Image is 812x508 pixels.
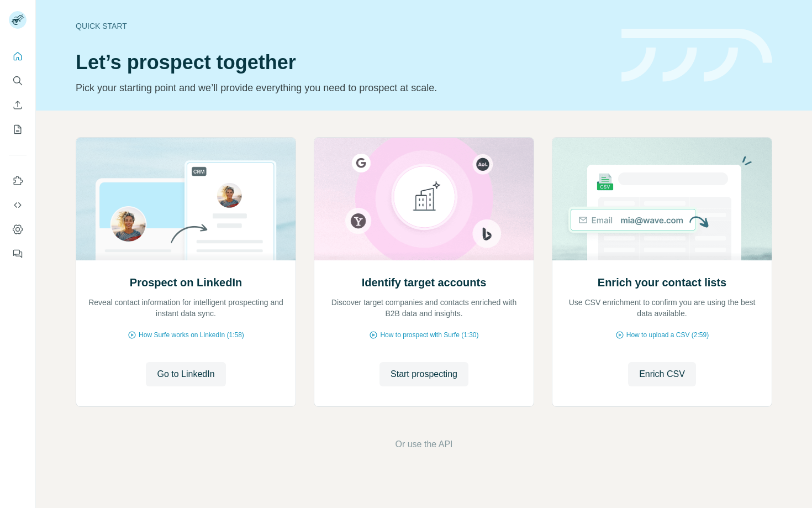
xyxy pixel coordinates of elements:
span: How Surfe works on LinkedIn (1:58) [139,330,244,340]
p: Reveal contact information for intelligent prospecting and instant data sync. [87,297,284,319]
button: Use Surfe on LinkedIn [9,171,27,191]
h2: Prospect on LinkedIn [130,275,242,290]
button: Start prospecting [379,362,468,386]
h2: Enrich your contact lists [598,275,726,290]
button: Enrich CSV [628,362,696,386]
img: Prospect on LinkedIn [76,138,296,260]
button: Enrich CSV [9,95,27,115]
button: Use Surfe API [9,195,27,215]
span: Go to LinkedIn [157,368,214,381]
button: Dashboard [9,219,27,239]
button: Feedback [9,244,27,264]
span: Start prospecting [391,368,457,381]
button: Or use the API [395,438,452,451]
span: How to prospect with Surfe (1:30) [380,330,478,340]
h2: Identify target accounts [362,275,487,290]
span: How to upload a CSV (2:59) [626,330,709,340]
button: My lists [9,119,27,139]
img: banner [621,29,772,82]
img: Enrich your contact lists [552,138,772,260]
button: Quick start [9,46,27,66]
p: Use CSV enrichment to confirm you are using the best data available. [563,297,761,319]
button: Go to LinkedIn [146,362,225,386]
h1: Let’s prospect together [76,51,608,74]
p: Discover target companies and contacts enriched with B2B data and insights. [325,297,523,319]
img: Identify target accounts [314,138,534,260]
span: Enrich CSV [639,368,685,381]
div: Quick start [76,20,608,32]
button: Search [9,71,27,91]
p: Pick your starting point and we’ll provide everything you need to prospect at scale. [76,80,608,96]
